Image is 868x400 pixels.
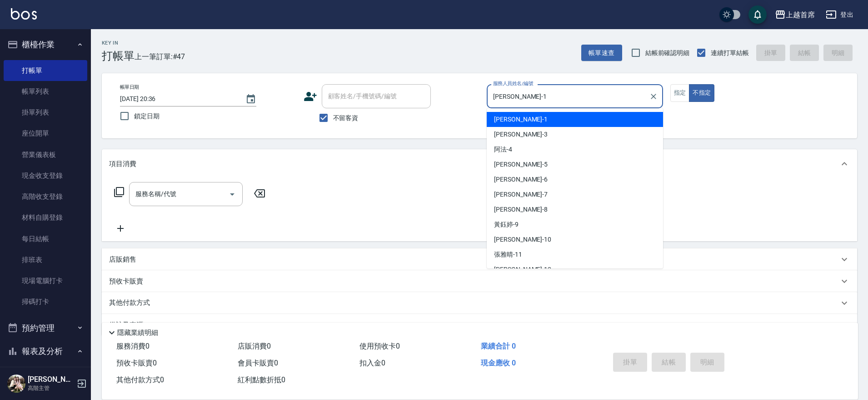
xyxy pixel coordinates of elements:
[4,102,87,123] a: 掛單列表
[711,48,749,58] span: 連續打單結帳
[748,5,767,24] button: save
[494,115,548,124] span: [PERSON_NAME] -1
[494,250,522,259] span: 張雅晴 -11
[481,359,516,367] span: 現金應收 0
[109,255,136,264] p: 店販銷售
[11,8,37,20] img: Logo
[481,342,516,350] span: 業績合計 0
[771,5,818,24] button: 上越首席
[647,90,660,103] button: Clear
[4,367,87,388] a: 報表目錄
[102,149,857,178] div: 項目消費
[102,270,857,292] div: 預收卡販賣
[494,175,548,184] span: [PERSON_NAME] -6
[4,339,87,363] button: 報表及分析
[494,235,551,244] span: [PERSON_NAME] -10
[117,328,158,338] p: 隱藏業績明細
[4,270,87,291] a: 現場電腦打卡
[116,375,164,384] span: 其他付款方式 0
[494,130,548,139] span: [PERSON_NAME] -3
[109,277,143,286] p: 預收卡販賣
[120,84,139,91] label: 帳單日期
[102,314,857,336] div: 備註及來源
[333,113,359,123] span: 不留客資
[359,342,400,350] span: 使用預收卡 0
[240,88,262,110] button: Choose date, selected date is 2025-09-04
[494,265,551,274] span: [PERSON_NAME] -12
[28,384,74,392] p: 高階主管
[102,50,135,62] h3: 打帳單
[494,220,519,229] span: 黃鈺婷 -9
[102,248,857,270] div: 店販銷售
[4,144,87,165] a: 營業儀表板
[494,205,548,214] span: [PERSON_NAME] -8
[4,60,87,81] a: 打帳單
[135,51,185,62] span: 上一筆訂單:#47
[494,145,512,154] span: 阿法 -4
[4,228,87,249] a: 每日結帳
[225,187,239,202] button: Open
[4,123,87,144] a: 座位開單
[689,84,714,102] button: 不指定
[4,207,87,228] a: 材料自購登錄
[4,316,87,340] button: 預約管理
[4,165,87,186] a: 現金收支登錄
[238,359,278,367] span: 會員卡販賣 0
[102,40,135,46] h2: Key In
[670,84,690,102] button: 指定
[4,291,87,312] a: 掃碼打卡
[4,33,87,56] button: 櫃檯作業
[494,160,548,169] span: [PERSON_NAME] -5
[116,342,150,350] span: 服務消費 0
[238,375,285,384] span: 紅利點數折抵 0
[109,298,155,308] p: 其他付款方式
[581,45,622,61] button: 帳單速查
[493,80,533,87] label: 服務人員姓名/編號
[4,81,87,102] a: 帳單列表
[786,9,815,20] div: 上越首席
[7,375,25,393] img: Person
[28,375,74,384] h5: [PERSON_NAME]
[102,292,857,314] div: 其他付款方式
[494,190,548,199] span: [PERSON_NAME] -7
[120,91,236,106] input: YYYY/MM/DD hh:mm
[4,186,87,207] a: 高階收支登錄
[238,342,271,350] span: 店販消費 0
[134,111,160,121] span: 鎖定日期
[359,359,385,367] span: 扣入金 0
[116,359,157,367] span: 預收卡販賣 0
[645,48,690,58] span: 結帳前確認明細
[109,320,143,330] p: 備註及來源
[4,249,87,270] a: 排班表
[822,6,857,23] button: 登出
[109,159,136,169] p: 項目消費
